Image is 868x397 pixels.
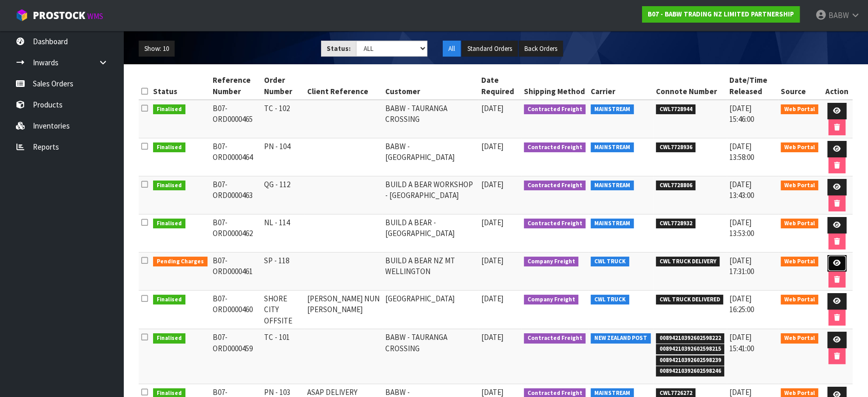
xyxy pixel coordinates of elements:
span: Web Portal [781,219,819,229]
span: Contracted Freight [524,181,586,191]
button: All [443,41,461,57]
td: B07-ORD0000465 [210,100,262,138]
td: B07-ORD0000463 [210,176,262,214]
th: Date/Time Released [727,72,778,100]
span: [DATE] 15:41:00 [729,332,754,353]
span: Web Portal [781,104,819,115]
span: ProStock [33,9,85,22]
span: 00894210392602598222 [656,333,725,344]
th: Reference Number [210,72,262,100]
td: PN - 104 [261,138,305,176]
span: CWL7728936 [656,142,696,153]
span: [DATE] [481,387,503,397]
td: B07-ORD0000461 [210,252,262,291]
span: Company Freight [524,295,579,305]
span: 00894210392602598239 [656,355,725,366]
span: 00894210392602598215 [656,344,725,354]
span: [DATE] [481,256,503,265]
td: SP - 118 [261,252,305,291]
span: Pending Charges [153,257,207,267]
span: Web Portal [781,181,819,191]
small: WMS [87,11,103,21]
span: [DATE] [481,141,503,151]
th: Carrier [588,72,653,100]
span: CWL TRUCK DELIVERED [656,295,724,305]
td: SHORE CITY OFFSITE [261,291,305,329]
span: [DATE] 15:46:00 [729,103,754,124]
span: Web Portal [781,333,819,344]
span: [DATE] [481,103,503,113]
span: Contracted Freight [524,219,586,229]
td: B07-ORD0000460 [210,291,262,329]
th: Connote Number [653,72,727,100]
span: [DATE] 17:31:00 [729,256,754,276]
span: [DATE] 13:43:00 [729,179,754,200]
span: [DATE] 13:53:00 [729,218,754,238]
span: [DATE] [481,332,503,342]
td: TC - 102 [261,100,305,138]
td: [PERSON_NAME] NUN [PERSON_NAME] [305,291,383,329]
span: [DATE] [481,294,503,303]
th: Client Reference [305,72,383,100]
span: [DATE] [481,179,503,189]
span: Finalised [153,181,185,191]
span: Web Portal [781,257,819,267]
span: 00894210392602598246 [656,366,725,376]
button: Standard Orders [462,41,518,57]
th: Order Number [261,72,305,100]
span: Web Portal [781,142,819,153]
span: NEW ZEALAND POST [591,333,651,344]
th: Date Required [479,72,521,100]
span: [DATE] 13:58:00 [729,141,754,162]
button: Back Orders [519,41,563,57]
td: B07-ORD0000462 [210,214,262,252]
span: MAINSTREAM [591,104,634,115]
strong: B07 - BABW TRADING NZ LIMITED PARTNERSHIP [648,10,794,19]
td: BABW - TAURANGA CROSSING [383,329,479,384]
th: Source [778,72,821,100]
td: BUILD A BEAR WORKSHOP - [GEOGRAPHIC_DATA] [383,176,479,214]
td: BUILD A BEAR - [GEOGRAPHIC_DATA] [383,214,479,252]
td: B07-ORD0000464 [210,138,262,176]
td: NL - 114 [261,214,305,252]
span: Finalised [153,219,185,229]
td: BABW - [GEOGRAPHIC_DATA] [383,138,479,176]
th: Shipping Method [521,72,589,100]
th: Action [821,72,853,100]
span: Contracted Freight [524,142,586,153]
span: Web Portal [781,295,819,305]
span: [DATE] [481,218,503,227]
th: Status [150,72,210,100]
span: Finalised [153,142,185,153]
span: Finalised [153,333,185,344]
td: TC - 101 [261,329,305,384]
span: CWL7728932 [656,219,696,229]
span: CWL7728806 [656,181,696,191]
th: Customer [383,72,479,100]
span: CWL TRUCK [591,257,629,267]
span: CWL TRUCK [591,295,629,305]
span: Company Freight [524,257,579,267]
td: B07-ORD0000459 [210,329,262,384]
span: MAINSTREAM [591,219,634,229]
span: CWL TRUCK DELIVERY [656,257,720,267]
span: MAINSTREAM [591,181,634,191]
span: Contracted Freight [524,104,586,115]
td: QG - 112 [261,176,305,214]
td: BABW - TAURANGA CROSSING [383,100,479,138]
span: Finalised [153,295,185,305]
td: [GEOGRAPHIC_DATA] [383,291,479,329]
td: BUILD A BEAR NZ MT WELLINGTON [383,252,479,291]
button: Show: 10 [139,41,175,57]
span: CWL7728944 [656,104,696,115]
span: [DATE] 16:25:00 [729,294,754,314]
span: BABW [828,10,849,20]
strong: Status: [327,44,351,53]
span: MAINSTREAM [591,142,634,153]
span: Contracted Freight [524,333,586,344]
span: Finalised [153,104,185,115]
img: cube-alt.png [15,9,28,22]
